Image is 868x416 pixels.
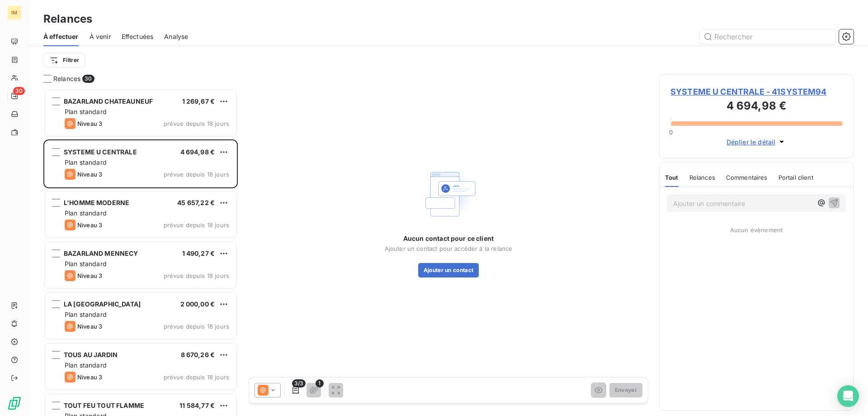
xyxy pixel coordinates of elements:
[665,174,679,181] span: Tout
[77,120,102,127] span: Niveau 3
[726,137,776,147] span: Déplier le détail
[65,108,107,115] span: Plan standard
[726,174,768,181] span: Commentaires
[164,323,229,330] span: prévue depuis 18 jours
[77,171,102,178] span: Niveau 3
[64,199,129,206] span: L'HOMME MODERNE
[90,32,111,41] span: À venir
[64,300,141,308] span: LA [GEOGRAPHIC_DATA]
[64,402,144,409] span: TOUT FEU TOUT FLAMME
[181,351,215,359] span: 8 670,26 €
[43,89,238,416] div: grid
[77,221,102,229] span: Niveau 3
[164,32,188,41] span: Analyse
[65,158,107,166] span: Plan standard
[778,174,813,181] span: Portail client
[292,379,306,387] span: 3/3
[670,86,842,98] span: SYSTEME U CENTRALE - 41SYSTEM94
[43,11,92,27] h3: Relances
[689,174,715,181] span: Relances
[385,245,513,252] span: Ajouter un contact pour accéder à la relance
[164,373,229,381] span: prévue depuis 18 jours
[177,199,215,206] span: 45 657,22 €
[724,137,789,147] button: Déplier le détail
[670,98,842,116] h3: 4 694,98 €
[418,263,479,277] button: Ajouter un contact
[64,148,137,156] span: SYSTEME U CENTRALE
[180,148,215,156] span: 4 694,98 €
[43,32,79,41] span: À effectuer
[730,226,783,234] span: Aucun évènement
[13,87,25,95] span: 30
[182,97,215,105] span: 1 269,67 €
[837,385,859,407] div: Open Intercom Messenger
[420,165,477,223] img: Empty state
[7,5,22,20] div: IM
[65,209,107,217] span: Plan standard
[164,120,229,127] span: prévue depuis 18 jours
[164,171,229,178] span: prévue depuis 18 jours
[65,311,107,318] span: Plan standard
[164,272,229,279] span: prévue depuis 18 jours
[180,300,215,308] span: 2 000,00 €
[316,379,324,387] span: 1
[77,373,102,381] span: Niveau 3
[179,402,215,409] span: 11 584,77 €
[182,249,215,257] span: 1 490,27 €
[65,260,107,268] span: Plan standard
[64,97,153,105] span: BAZARLAND CHATEAUNEUF
[65,361,107,369] span: Plan standard
[64,351,118,359] span: TOUS AU JARDIN
[77,323,102,330] span: Niveau 3
[53,74,80,83] span: Relances
[43,53,85,67] button: Filtrer
[64,249,138,257] span: BAZARLAND MENNECY
[669,129,673,136] span: 0
[7,396,22,411] img: Logo LeanPay
[700,29,835,44] input: Rechercher
[77,272,102,279] span: Niveau 3
[122,32,154,41] span: Effectuées
[82,75,94,83] span: 30
[164,221,229,229] span: prévue depuis 18 jours
[609,383,642,397] button: Envoyer
[403,234,494,243] span: Aucun contact pour ce client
